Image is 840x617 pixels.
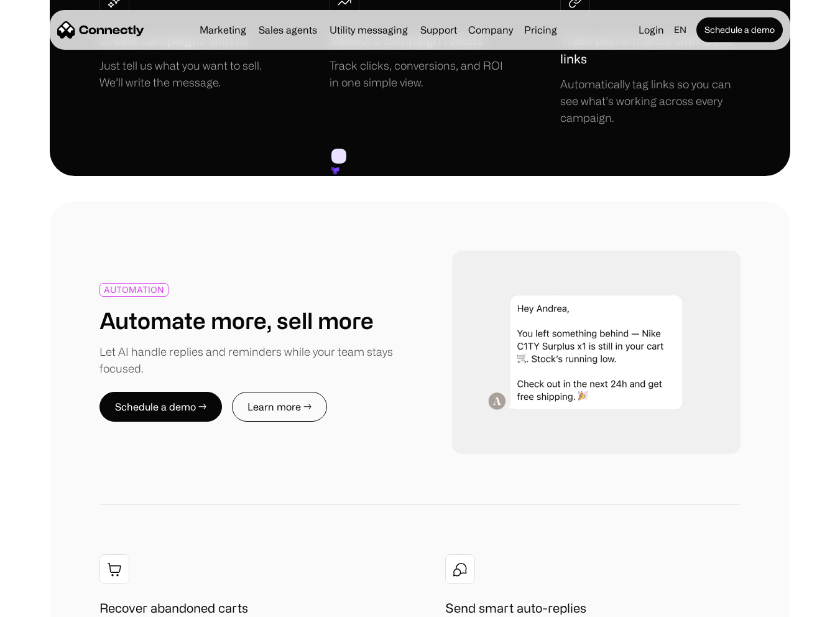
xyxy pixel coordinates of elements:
div: Company [464,21,517,39]
a: Marketing [195,25,251,35]
h1: Automate more, sell more [99,307,374,333]
a: home [57,21,144,39]
ul: Language list [25,595,75,613]
div: Let AI handle replies and reminders while your team stays focused. [99,343,420,377]
a: Learn more → [232,392,327,422]
a: Schedule a demo [696,17,783,42]
a: Login [634,21,669,39]
a: Pricing [519,25,562,35]
a: Support [415,25,462,35]
div: en [669,21,694,39]
div: Track clicks, conversions, and ROI in one simple view. [330,57,510,91]
a: Utility messaging [325,25,413,35]
aside: Language selected: English [12,594,75,613]
div: en [674,21,686,39]
a: Sales agents [254,25,322,35]
div: Just tell us what you want to sell. We’ll write the message. [99,57,280,91]
div: AUTOMATION [104,285,164,294]
a: Schedule a demo → [99,392,222,422]
div: Automatically tag links so you can see what’s working across every campaign. [560,76,741,126]
div: Company [468,21,513,39]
